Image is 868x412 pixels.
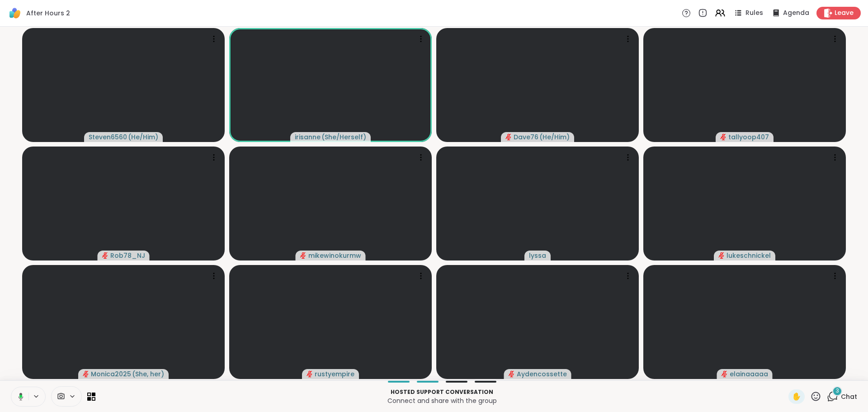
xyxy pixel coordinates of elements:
span: Aydencossette [517,369,567,379]
span: rustyempire [315,369,354,379]
span: Agenda [783,9,809,18]
span: ( She, her ) [132,369,164,379]
span: elainaaaaa [730,369,768,379]
span: ✋ [792,391,801,402]
span: audio-muted [509,371,515,377]
img: ShareWell Logomark [7,5,23,21]
span: ( He/Him ) [128,133,158,142]
span: lyssa [529,251,546,260]
span: Rob78_NJ [110,251,145,260]
span: lukeschnickel [726,251,771,260]
p: Connect and share with the group [101,396,783,405]
span: audio-muted [307,371,313,377]
span: audio-muted [720,134,726,140]
span: audio-muted [300,252,307,259]
span: audio-muted [505,134,512,140]
span: audio-muted [722,371,728,377]
span: Monica2025 [91,369,131,379]
span: After Hours 2 [26,9,70,18]
span: audio-muted [83,371,89,377]
p: Hosted support conversation [101,388,783,396]
span: Rules [745,9,763,18]
span: mikewinokurmw [308,251,361,260]
span: ( She/Herself ) [321,133,366,142]
span: irisanne [295,133,321,142]
span: audio-muted [102,252,108,259]
span: 3 [836,387,839,395]
span: Steven6560 [89,133,127,142]
span: tallyoop407 [728,133,769,142]
span: ( He/Him ) [539,133,570,142]
span: Leave [835,9,854,18]
span: Chat [841,392,857,401]
span: audio-muted [718,252,725,259]
span: Dave76 [514,133,538,142]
